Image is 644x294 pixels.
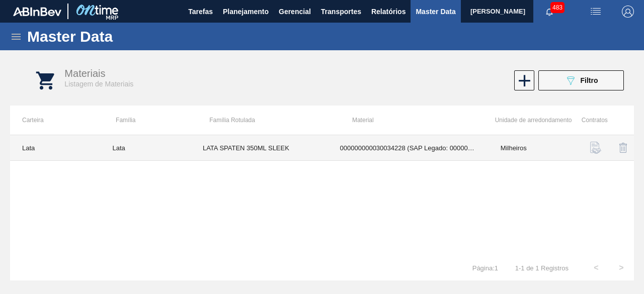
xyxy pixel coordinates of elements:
span: Tarefas [188,6,213,18]
span: 483 [550,2,565,13]
td: Lata [100,135,190,161]
div: Habilitar Material [513,70,533,90]
th: Material [340,106,483,135]
span: Planejamento [223,6,269,18]
span: Filtro [581,76,598,84]
span: Materiais [64,68,105,79]
span: Listagem de Materiais [64,80,133,88]
td: LATA SPATEN 350ML SLEEK [191,135,328,161]
th: Unidade de arredondamento [483,106,577,135]
th: Carteira [10,106,104,135]
td: Lata [10,135,100,161]
img: delete-icon [617,142,629,154]
h1: Master Data [27,31,206,42]
button: Filtro [538,70,624,90]
span: Transportes [321,6,361,18]
button: Notificações [533,5,566,19]
span: Página : 1 [472,264,498,272]
span: 1 - 1 de 1 Registros [513,264,569,272]
img: Logout [622,6,634,18]
button: contract-icon [584,136,608,160]
span: Gerencial [279,6,311,18]
th: Contratos [577,106,605,135]
div: Buscar Contratos Material [584,136,606,160]
img: contract-icon [590,142,602,154]
th: Família [104,106,197,135]
img: userActions [590,6,602,18]
th: Família Rotulada [197,106,340,135]
span: Master Data [416,6,455,18]
button: > [609,255,634,280]
span: Relatórios [371,6,406,18]
div: Filtrar Material [533,70,629,90]
button: delete-icon [611,136,635,160]
img: TNhmsLtSVTkK8tSr43FrP2fwEKptu5GPRR3wAAAABJRU5ErkJggg== [13,7,61,16]
td: Milheiros [489,135,579,161]
button: < [584,255,609,280]
td: 000000000030034228 (SAP Legado: 000000000050847070) - LATA AL SPATEN 350ML SLK BRILHO [328,135,489,161]
div: Desabilitar Material [611,136,634,160]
